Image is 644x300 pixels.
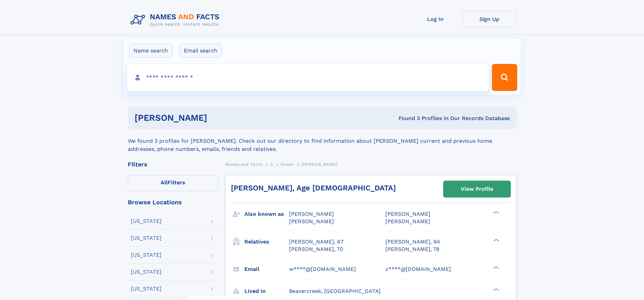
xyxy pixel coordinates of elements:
[281,162,293,167] span: Glade
[289,288,381,294] span: Beavercreek, [GEOGRAPHIC_DATA]
[492,265,500,270] div: ❯
[492,64,517,91] button: Search Button
[301,162,337,167] span: [PERSON_NAME]
[161,179,168,186] span: All
[131,235,162,241] div: [US_STATE]
[289,218,334,225] span: [PERSON_NAME]
[492,210,500,215] div: ❯
[129,44,172,58] label: Name search
[408,11,462,27] a: Log In
[461,181,493,197] div: View Profile
[128,175,218,191] label: Filters
[385,246,439,253] a: [PERSON_NAME], 78
[385,238,440,246] a: [PERSON_NAME], 94
[131,218,162,224] div: [US_STATE]
[289,238,343,246] a: [PERSON_NAME], 67
[128,161,218,167] div: Filters
[385,211,430,217] span: [PERSON_NAME]
[289,246,343,253] a: [PERSON_NAME], 70
[492,238,500,242] div: ❯
[131,252,162,258] div: [US_STATE]
[492,287,500,292] div: ❯
[244,236,289,248] h3: Relatives
[462,11,517,27] a: Sign Up
[131,286,162,292] div: [US_STATE]
[127,64,489,91] input: search input
[180,44,222,58] label: Email search
[303,115,510,122] div: Found 3 Profiles In Our Records Database
[128,199,218,205] div: Browse Locations
[135,114,303,122] h1: [PERSON_NAME]
[281,160,293,168] a: Glade
[244,263,289,275] h3: Email
[244,285,289,297] h3: Lived in
[131,269,162,275] div: [US_STATE]
[385,218,430,225] span: [PERSON_NAME]
[225,160,262,168] a: Names and Facts
[244,208,289,220] h3: Also known as
[270,162,273,167] span: G
[128,11,225,29] img: Logo Names and Facts
[128,129,517,153] div: We found 3 profiles for [PERSON_NAME]. Check out our directory to find information about [PERSON_...
[270,160,273,168] a: G
[289,211,334,217] span: [PERSON_NAME]
[444,181,510,197] a: View Profile
[231,184,396,192] a: [PERSON_NAME], Age [DEMOGRAPHIC_DATA]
